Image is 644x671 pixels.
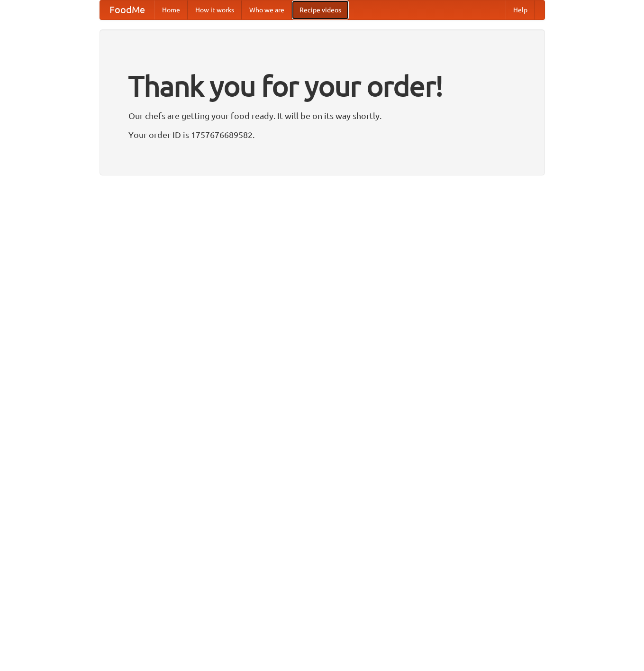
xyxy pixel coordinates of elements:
[188,0,242,19] a: How it works
[154,0,188,19] a: Home
[100,0,154,19] a: FoodMe
[242,0,292,19] a: Who we are
[128,109,516,123] p: Our chefs are getting your food ready. It will be on its way shortly.
[506,0,535,19] a: Help
[292,0,349,19] a: Recipe videos
[128,128,516,142] p: Your order ID is 1757676689582.
[128,63,516,109] h1: Thank you for your order!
